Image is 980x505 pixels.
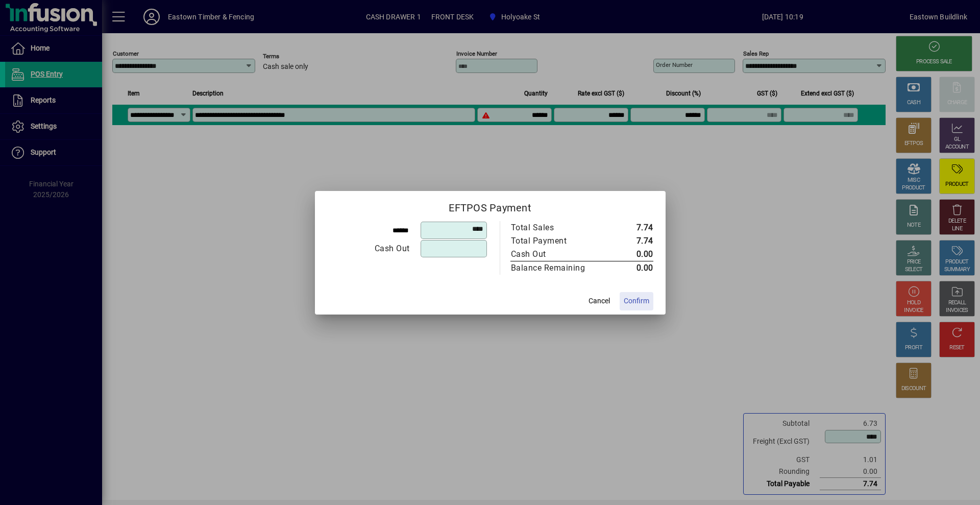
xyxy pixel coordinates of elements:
span: Confirm [624,296,649,306]
td: 7.74 [607,221,653,234]
div: Cash Out [328,243,410,255]
button: Cancel [583,292,616,310]
td: 7.74 [607,234,653,248]
span: Cancel [589,296,610,306]
td: 0.00 [607,261,653,275]
button: Confirm [620,292,653,310]
td: 0.00 [607,248,653,261]
div: Cash Out [511,248,597,260]
h2: EFTPOS Payment [315,191,666,221]
td: Total Payment [510,234,607,248]
td: Total Sales [510,221,607,234]
div: Balance Remaining [511,262,597,274]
